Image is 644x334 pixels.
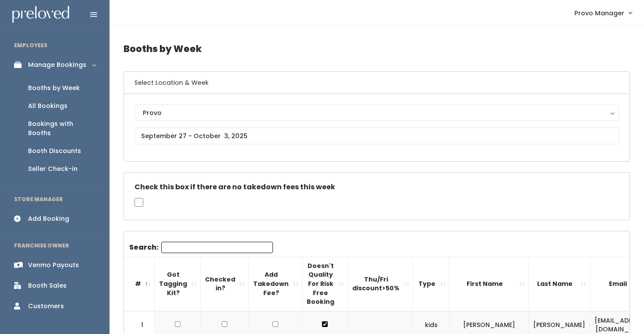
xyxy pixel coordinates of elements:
[129,242,273,253] label: Search:
[134,104,619,121] button: Provo
[574,8,624,18] span: Provo Manager
[449,257,529,311] th: First Name: activate to sort column ascending
[134,183,619,191] h5: Check this box if there are no takedown fees this week
[413,257,449,311] th: Type: activate to sort column ascending
[302,257,348,311] th: Doesn't Quality For Risk Free Booking : activate to sort column ascending
[28,60,86,70] div: Manage Bookings
[124,37,630,61] h4: Booths by Week
[28,146,81,156] div: Booth Discounts
[28,281,67,290] div: Booth Sales
[566,3,640,22] a: Provo Manager
[155,257,201,311] th: Got Tagging Kit?: activate to sort column ascending
[348,257,413,311] th: Thu/Fri discount&gt;50%: activate to sort column ascending
[28,83,80,93] div: Booths by Week
[134,128,619,144] input: September 27 - October 3, 2025
[124,72,630,94] h6: Select Location & Week
[143,108,611,118] div: Provo
[12,6,69,23] img: preloved logo
[124,257,155,311] th: #: activate to sort column descending
[529,257,590,311] th: Last Name: activate to sort column ascending
[28,119,96,138] div: Bookings with Booths
[161,242,273,253] input: Search:
[28,214,69,223] div: Add Booking
[28,164,78,174] div: Seller Check-in
[28,261,79,270] div: Venmo Payouts
[28,101,67,111] div: All Bookings
[28,302,64,311] div: Customers
[249,257,302,311] th: Add Takedown Fee?: activate to sort column ascending
[201,257,249,311] th: Checked in?: activate to sort column ascending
